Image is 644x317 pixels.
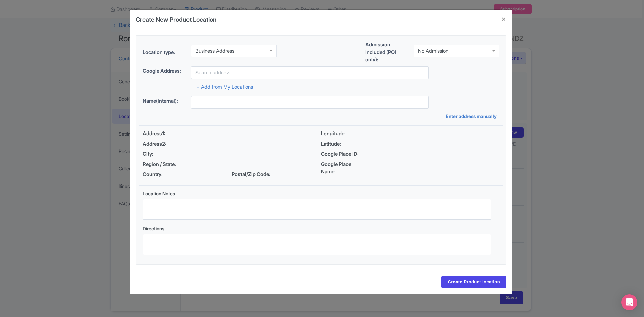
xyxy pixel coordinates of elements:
[143,226,164,231] span: Directions
[143,191,175,196] span: Location Notes
[321,150,367,158] span: Google Place ID:
[143,67,185,75] label: Google Address:
[191,66,429,79] input: Search address
[143,140,188,148] span: Address2:
[496,10,512,29] button: Close
[143,171,188,178] span: Country:
[143,49,185,56] label: Location type:
[321,161,367,176] span: Google Place Name:
[143,130,188,138] span: Address1:
[136,15,216,24] h4: Create New Product Location
[365,41,408,64] label: Admission Included (POI only):
[321,140,367,148] span: Latitude:
[441,276,506,288] input: Create Product location
[321,130,367,138] span: Longitude:
[232,171,277,178] span: Postal/Zip Code:
[196,84,253,90] a: + Add from My Locations
[143,161,188,168] span: Region / State:
[143,150,188,158] span: City:
[418,48,448,54] div: No Admission
[143,97,185,105] label: Name(internal):
[621,294,637,310] div: Open Intercom Messenger
[446,113,499,120] a: Enter address manually
[195,48,234,54] div: Business Address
